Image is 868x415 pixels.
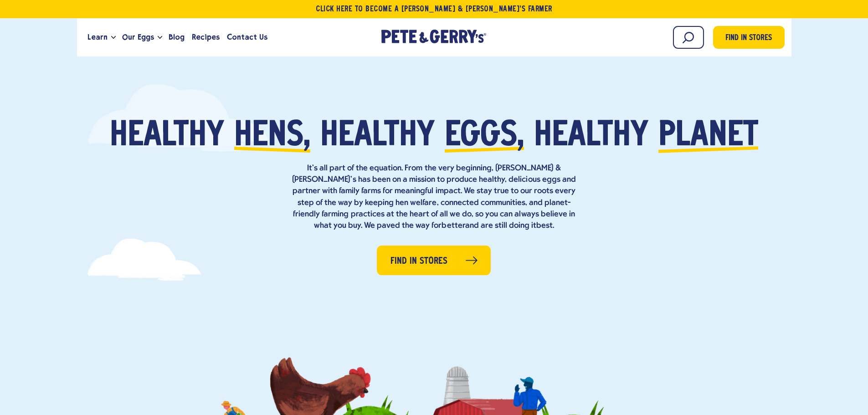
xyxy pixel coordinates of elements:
[110,119,224,154] span: Healthy
[227,31,267,43] span: Contact Us
[111,36,116,39] button: Open the dropdown menu for Learn
[673,26,704,49] input: Search
[534,119,648,154] span: healthy
[118,25,158,50] a: Our Eggs
[390,254,447,268] span: Find in Stores
[377,246,491,275] a: Find in Stores
[122,31,154,43] span: Our Eggs
[165,25,188,50] a: Blog
[158,36,162,39] button: Open the dropdown menu for Our Eggs
[320,119,435,154] span: healthy
[84,25,111,50] a: Learn
[234,119,310,154] span: hens,
[192,31,220,43] span: Recipes
[188,25,223,50] a: Recipes
[725,32,772,45] span: Find in Stores
[223,25,271,50] a: Contact Us
[445,119,524,154] span: eggs,
[713,26,785,49] a: Find in Stores
[169,31,185,43] span: Blog
[658,119,758,154] span: planet
[442,221,465,230] strong: better
[288,163,580,231] p: It’s all part of the equation. From the very beginning, [PERSON_NAME] & [PERSON_NAME]’s has been ...
[87,31,108,43] span: Learn
[536,221,553,230] strong: best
